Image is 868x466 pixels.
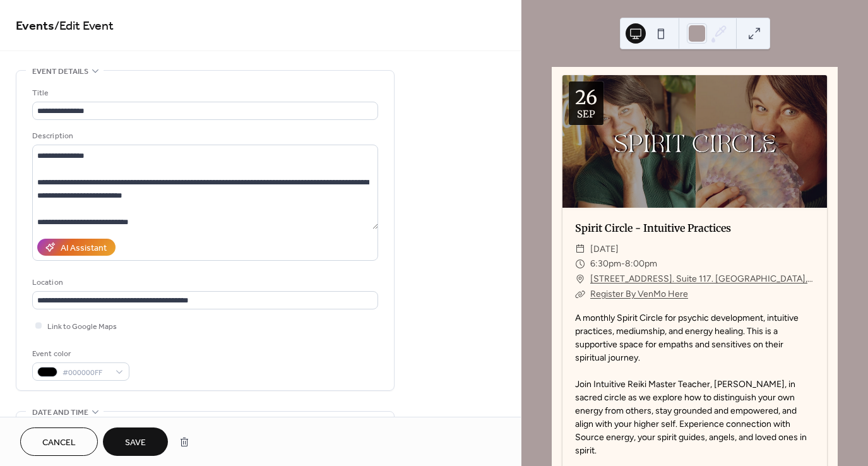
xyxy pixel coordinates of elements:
a: Spirit Circle - Intuitive Practices [575,222,731,234]
button: AI Assistant [37,239,116,256]
div: ​ [575,272,585,287]
button: Save [103,427,168,456]
div: Event color [32,347,127,361]
a: Events [16,14,54,39]
div: Title [32,87,376,100]
span: 8:00pm [625,256,657,272]
div: 26 [575,88,597,107]
span: Cancel [42,436,76,450]
button: Cancel [20,427,98,456]
div: ​ [575,287,585,302]
div: Description [32,129,376,143]
span: Save [125,436,146,450]
div: ​ [575,256,585,272]
a: Register By VenMo Here [590,289,688,299]
span: #000000FF [62,366,109,379]
span: 6:30pm [590,256,621,272]
div: AI Assistant [61,242,107,255]
span: Event details [32,65,88,78]
span: / Edit Event [54,14,114,39]
span: Date and time [32,406,88,419]
div: Sep [577,109,595,119]
div: ​ [575,242,585,257]
a: [STREET_ADDRESS]. Suite 117. [GEOGRAPHIC_DATA], [GEOGRAPHIC_DATA] [590,272,814,287]
span: - [621,256,625,272]
span: [DATE] [590,242,619,257]
span: Link to Google Maps [47,320,117,333]
div: Location [32,276,376,289]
